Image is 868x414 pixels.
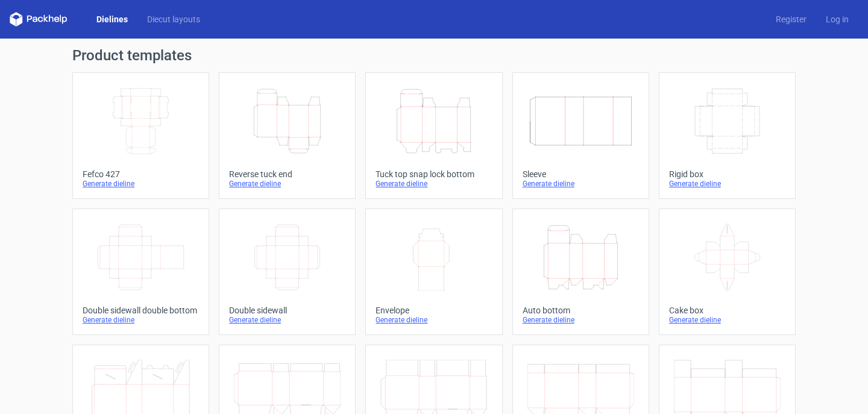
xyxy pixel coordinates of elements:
div: Generate dieline [523,315,639,325]
div: Generate dieline [523,179,639,189]
div: Reverse tuck end [229,169,345,179]
div: Tuck top snap lock bottom [376,169,492,179]
div: Auto bottom [523,306,639,315]
div: Generate dieline [669,179,785,189]
div: Envelope [376,306,492,315]
div: Fefco 427 [83,169,199,179]
a: Register [766,13,816,25]
div: Sleeve [523,169,639,179]
div: Generate dieline [376,315,492,325]
div: Generate dieline [229,315,345,325]
a: Dielines [87,13,137,25]
a: Log in [816,13,858,25]
div: Generate dieline [83,315,199,325]
div: Double sidewall [229,306,345,315]
a: Diecut layouts [137,13,210,25]
a: Fefco 427Generate dieline [72,72,209,199]
a: Double sidewallGenerate dieline [219,209,356,335]
a: Reverse tuck endGenerate dieline [219,72,356,199]
div: Cake box [669,306,785,315]
div: Double sidewall double bottom [83,306,199,315]
div: Generate dieline [229,179,345,189]
a: Double sidewall double bottomGenerate dieline [72,209,209,335]
h1: Product templates [72,48,796,63]
div: Rigid box [669,169,785,179]
a: EnvelopeGenerate dieline [365,209,502,335]
div: Generate dieline [669,315,785,325]
a: SleeveGenerate dieline [512,72,649,199]
a: Cake boxGenerate dieline [659,209,796,335]
a: Tuck top snap lock bottomGenerate dieline [365,72,502,199]
div: Generate dieline [83,179,199,189]
div: Generate dieline [376,179,492,189]
a: Auto bottomGenerate dieline [512,209,649,335]
a: Rigid boxGenerate dieline [659,72,796,199]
